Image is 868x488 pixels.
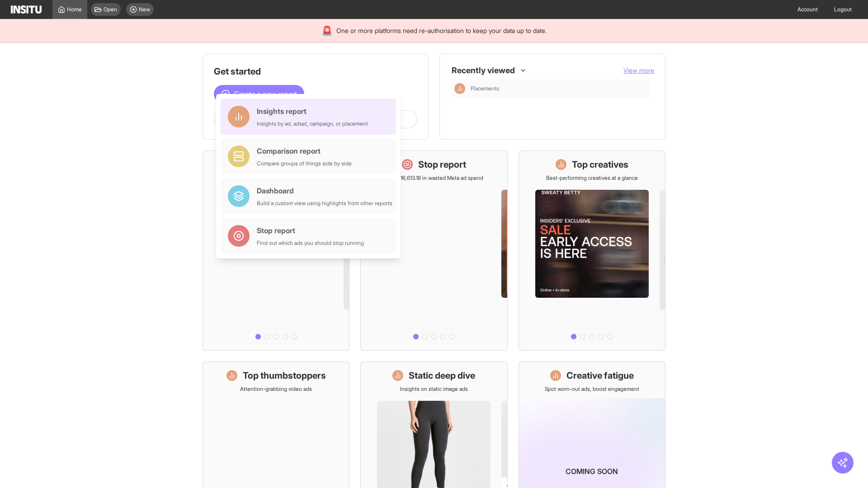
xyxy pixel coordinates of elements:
span: One or more platforms need re-authorisation to keep your data up to date. [336,26,547,35]
h1: Get started [214,65,417,78]
p: Save £16,613.18 in wasted Meta ad spend [384,174,483,182]
span: Open [104,6,117,13]
div: Compare groups of things side by side [257,160,352,167]
div: Insights by ad, adset, campaign, or placement [257,120,368,127]
div: Insights [454,83,465,94]
p: Attention-grabbing video ads [240,385,312,393]
div: Dashboard [257,185,392,196]
div: Find out which ads you should stop running [257,239,364,247]
p: Best-performing creatives at a glance [546,174,638,182]
button: Create a new report [214,85,304,103]
img: Logo [11,5,42,14]
div: Build a custom view using highlights from other reports [257,200,392,207]
span: View more [623,66,654,74]
button: View more [623,66,654,75]
div: 🚨 [321,24,333,37]
div: Insights report [257,106,368,117]
a: What's live nowSee all active ads instantly [203,150,349,351]
a: Top creativesBest-performing creatives at a glance [519,150,665,351]
span: Create a new report [234,89,297,99]
h1: Static deep dive [409,369,475,382]
h1: Top thumbstoppers [243,369,326,382]
div: Comparison report [257,145,352,156]
h1: Stop report [418,158,466,171]
span: Home [67,6,82,13]
span: New [139,6,150,13]
span: Placements [471,85,499,92]
span: Placements [471,85,647,92]
p: Insights on static image ads [400,385,468,393]
div: Stop report [257,225,364,236]
h1: Top creatives [572,158,628,171]
a: Stop reportSave £16,613.18 in wasted Meta ad spend [360,150,507,351]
